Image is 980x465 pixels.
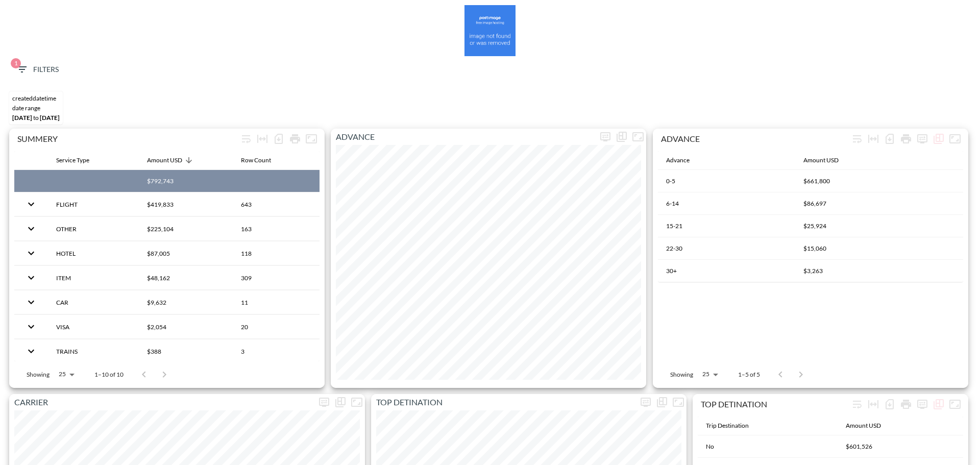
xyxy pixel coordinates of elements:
[706,420,749,432] div: Trip Destination
[22,244,40,262] button: expand row
[254,131,271,147] div: Toggle table layout between fixed and auto (default: auto)
[9,396,316,408] p: CARRIER
[597,129,614,145] span: Display settings
[947,396,963,412] button: Fullscreen
[795,260,963,282] th: $3,263
[233,266,320,290] th: 309
[738,370,760,379] p: 1–5 of 5
[597,129,614,145] button: more
[331,131,597,143] p: ADVANCE
[638,394,654,410] button: more
[147,154,182,166] div: Amount USD
[233,290,320,314] th: 11
[56,154,89,166] div: Service Type
[332,394,349,410] div: Show chart as table
[48,241,139,265] th: HOTEL
[147,154,195,166] span: Amount USD
[287,131,303,147] div: Print
[795,215,963,237] th: $25,924
[670,394,687,410] button: Fullscreen
[914,131,930,147] span: Display settings
[658,260,795,282] th: 30+
[139,192,233,216] th: $419,833
[947,131,963,147] button: Fullscreen
[271,131,287,147] div: Number of rows selected for download: 10
[48,266,139,290] th: ITEM
[48,192,139,216] th: FLIGHT
[898,131,914,147] div: Print
[795,170,963,192] th: $661,800
[795,237,963,260] th: $15,060
[233,192,320,216] th: 643
[849,131,865,147] div: Wrap text
[698,435,838,458] th: No
[803,154,852,166] span: Amount USD
[233,315,320,339] th: 20
[316,394,332,410] span: Display settings
[48,290,139,314] th: CAR
[371,396,638,408] p: TOP DETINATION
[846,420,894,432] span: Amount USD
[658,237,795,260] th: 22-30
[464,5,516,56] img: amsalem-2.png
[233,241,320,265] th: 118
[48,217,139,241] th: OTHER
[881,396,898,412] div: Number of rows selected for download: 95
[22,293,40,311] button: expand row
[12,104,60,112] div: DATE RANGE
[658,192,795,215] th: 6-14
[241,154,271,166] div: Row Count
[22,195,40,213] button: expand row
[303,131,320,147] button: Fullscreen
[706,420,762,432] span: Trip Destination
[654,394,670,410] div: Show chart as table
[22,269,40,286] button: expand row
[12,114,60,121] span: [DATE] [DATE]
[865,396,881,412] div: Toggle table layout between fixed and auto (default: auto)
[139,217,233,241] th: $225,104
[241,154,284,166] span: Row Count
[139,170,233,192] th: $792,743
[22,342,40,360] button: expand row
[701,399,849,409] div: TOP DETINATION
[139,290,233,314] th: $9,632
[54,368,78,381] div: 25
[638,394,654,410] span: Display settings
[898,396,914,412] div: Print
[914,131,930,147] button: more
[930,396,947,412] div: Show chart as table
[838,435,963,458] th: $601,526
[139,266,233,290] th: $48,162
[795,192,963,215] th: $86,697
[56,154,103,166] span: Service Type
[614,129,630,145] div: Show chart as table
[33,114,39,121] span: to
[233,339,320,363] th: 3
[139,315,233,339] th: $2,054
[914,396,930,412] button: more
[233,217,320,241] th: 163
[27,370,50,379] p: Showing
[666,154,703,166] span: Advance
[16,63,59,76] span: Filters
[349,394,365,410] button: Fullscreen
[865,131,881,147] div: Toggle table layout between fixed and auto (default: auto)
[12,60,63,79] button: 1Filters
[914,396,930,412] span: Display settings
[11,58,21,68] span: 1
[48,315,139,339] th: VISA
[17,134,238,143] div: SUMMERY
[22,318,40,335] button: expand row
[697,368,722,381] div: 25
[670,370,693,379] p: Showing
[849,396,865,412] div: Wrap text
[94,370,124,379] p: 1–10 of 10
[316,394,332,410] button: more
[930,131,947,147] div: Show chart as table
[661,134,849,143] div: ADVANCE
[881,131,898,147] div: Number of rows selected for download: 5
[658,170,795,192] th: 0-5
[630,129,646,145] button: Fullscreen
[238,131,254,147] div: Wrap text
[139,339,233,363] th: $388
